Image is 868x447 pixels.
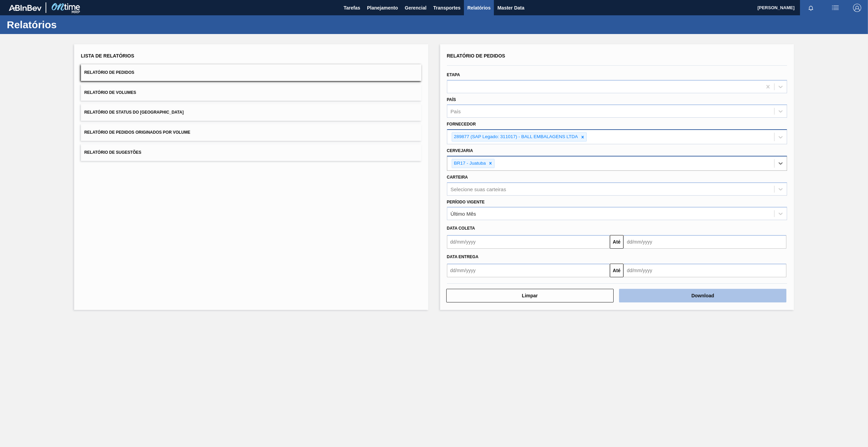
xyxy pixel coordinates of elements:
[610,264,623,277] button: Até
[447,122,476,127] label: Fornecedor
[433,4,461,12] span: Transportes
[451,211,476,217] div: Último Mês
[446,289,614,302] button: Limpar
[81,104,421,121] button: Relatório de Status do [GEOGRAPHIC_DATA]
[831,4,839,12] img: userActions
[451,109,461,114] div: País
[451,186,506,192] div: Selecione suas carteiras
[367,4,398,12] span: Planejamento
[447,264,610,277] input: dd/mm/yyyy
[84,110,184,115] span: Relatório de Status do [GEOGRAPHIC_DATA]
[452,133,579,141] div: 289877 (SAP Legado: 311017) - BALL EMBALAGENS LTDA
[447,200,485,204] label: Período Vigente
[447,235,610,249] input: dd/mm/yyyy
[81,64,421,81] button: Relatório de Pedidos
[405,4,427,12] span: Gerencial
[84,70,134,75] span: Relatório de Pedidos
[81,124,421,141] button: Relatório de Pedidos Originados por Volume
[81,53,134,59] span: Lista de Relatórios
[447,72,460,77] label: Etapa
[853,4,861,12] img: Logout
[610,235,623,249] button: Até
[447,53,505,59] span: Relatório de Pedidos
[497,4,524,12] span: Master Data
[447,148,473,153] label: Cervejaria
[452,159,487,168] div: BR17 - Juatuba
[81,144,421,161] button: Relatório de Sugestões
[447,226,475,231] span: Data coleta
[84,130,190,135] span: Relatório de Pedidos Originados por Volume
[623,264,786,277] input: dd/mm/yyyy
[81,84,421,101] button: Relatório de Volumes
[7,21,128,29] h1: Relatórios
[619,289,786,302] button: Download
[467,4,490,12] span: Relatórios
[447,97,456,102] label: País
[344,4,360,12] span: Tarefas
[800,3,822,13] button: Notificações
[623,235,786,249] input: dd/mm/yyyy
[447,254,479,259] span: Data entrega
[447,175,468,180] label: Carteira
[84,90,136,95] span: Relatório de Volumes
[9,5,41,11] img: TNhmsLtSVTkK8tSr43FrP2fwEKptu5GPRR3wAAAABJRU5ErkJggg==
[84,150,141,155] span: Relatório de Sugestões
